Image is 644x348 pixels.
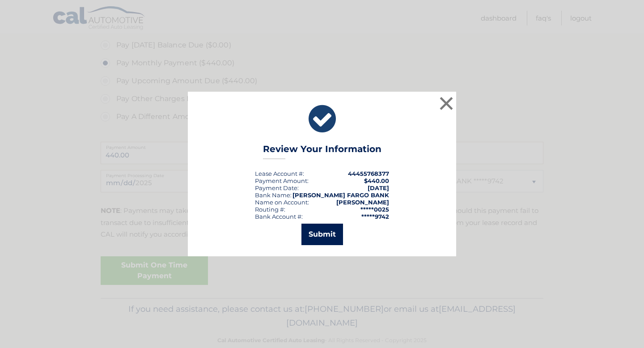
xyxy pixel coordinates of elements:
[255,206,285,213] div: Routing #:
[348,170,389,177] strong: 44455768377
[255,184,297,191] span: Payment Date
[255,199,309,206] div: Name on Account:
[336,199,389,206] strong: [PERSON_NAME]
[368,184,389,191] span: [DATE]
[292,191,389,199] strong: [PERSON_NAME] FARGO BANK
[263,144,381,159] h3: Review Your Information
[364,177,389,184] span: $440.00
[301,224,343,245] button: Submit
[437,94,455,112] button: ×
[255,191,292,199] div: Bank Name:
[255,170,304,177] div: Lease Account #:
[255,184,299,191] div: :
[255,213,303,220] div: Bank Account #:
[255,177,309,184] div: Payment Amount:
